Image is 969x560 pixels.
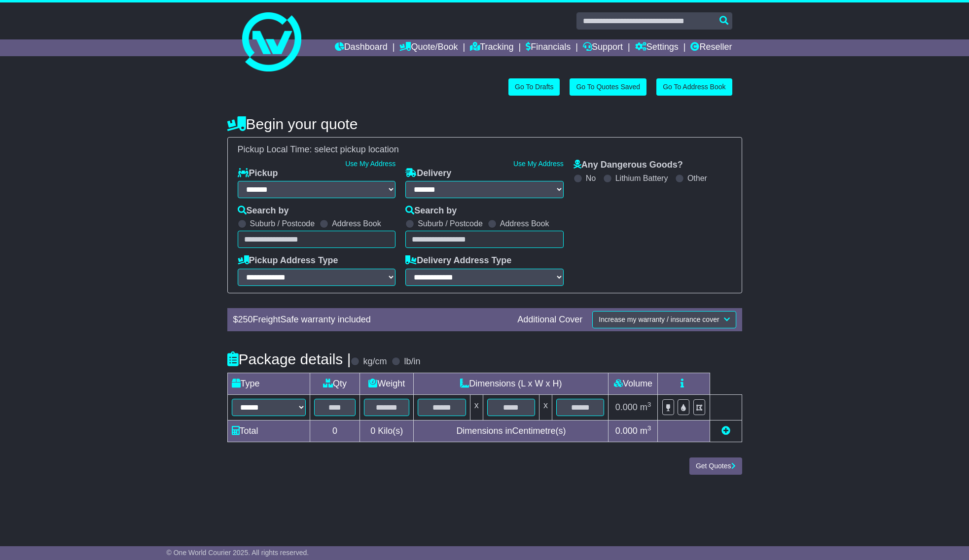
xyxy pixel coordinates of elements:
[360,420,414,442] td: Kilo(s)
[599,315,719,323] span: Increase my warranty / insurance cover
[345,160,395,168] a: Use My Address
[508,78,560,96] a: Go To Drafts
[238,168,278,179] label: Pickup
[370,426,375,436] span: 0
[360,373,414,394] td: Weight
[687,174,707,183] label: Other
[647,401,651,408] sup: 3
[640,402,651,412] span: m
[238,315,253,324] span: 250
[227,420,310,442] td: Total
[470,394,483,420] td: x
[592,311,736,328] button: Increase my warranty / insurance cover
[405,255,511,266] label: Delivery Address Type
[615,174,668,183] label: Lithium Battery
[310,420,360,442] td: 0
[615,402,638,412] span: 0.000
[512,315,587,325] div: Additional Cover
[647,424,651,432] sup: 3
[721,426,730,436] a: Add new item
[404,356,420,367] label: lb/in
[418,219,483,228] label: Suburb / Postcode
[690,39,732,56] a: Reseller
[609,373,658,394] td: Volume
[228,315,513,325] div: $ FreightSafe warranty included
[583,39,623,56] a: Support
[570,78,646,96] a: Go To Quotes Saved
[227,116,742,132] h4: Begin your quote
[167,549,309,557] span: © One World Courier 2025. All rights reserved.
[363,356,387,367] label: kg/cm
[238,206,289,216] label: Search by
[586,174,596,183] label: No
[250,219,315,228] label: Suburb / Postcode
[640,426,651,436] span: m
[526,39,571,56] a: Financials
[470,39,513,56] a: Tracking
[656,78,732,96] a: Go To Address Book
[405,206,457,216] label: Search by
[635,39,679,56] a: Settings
[233,144,737,155] div: Pickup Local Time:
[414,373,609,394] td: Dimensions (L x W x H)
[513,160,564,168] a: Use My Address
[227,351,351,367] h4: Package details |
[574,160,683,171] label: Any Dangerous Goods?
[689,457,742,475] button: Get Quotes
[399,39,458,56] a: Quote/Book
[310,373,360,394] td: Qty
[414,420,609,442] td: Dimensions in Centimetre(s)
[500,219,549,228] label: Address Book
[315,144,399,154] span: select pickup location
[332,219,381,228] label: Address Book
[615,426,638,436] span: 0.000
[539,394,552,420] td: x
[238,255,338,266] label: Pickup Address Type
[335,39,388,56] a: Dashboard
[227,373,310,394] td: Type
[405,168,451,179] label: Delivery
